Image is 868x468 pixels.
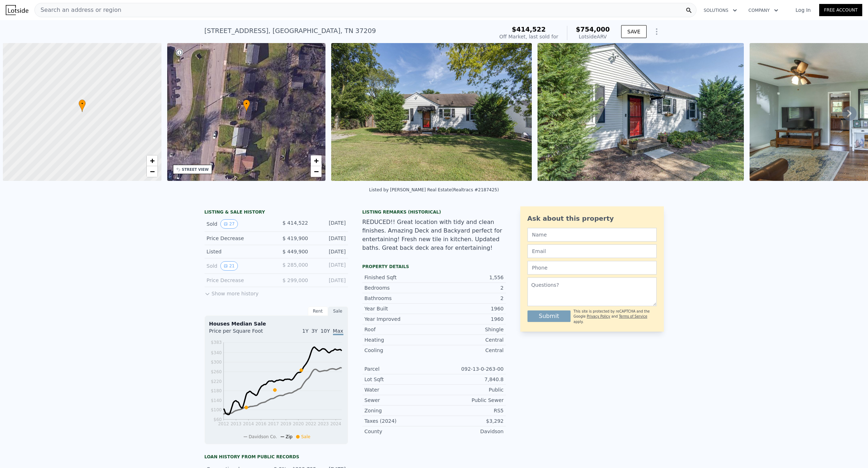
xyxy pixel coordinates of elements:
tspan: $383 [211,340,222,345]
div: Price per Square Foot [209,327,276,339]
span: Davidson Co. [249,434,277,439]
div: Finished Sqft [365,274,434,281]
div: Central [434,347,504,354]
div: 2 [434,295,504,302]
span: + [314,156,319,165]
div: 1960 [434,315,504,323]
div: 1960 [434,305,504,312]
span: $ 299,000 [282,277,308,283]
a: Zoom out [147,166,158,177]
div: 2 [434,284,504,291]
div: [DATE] [314,277,346,284]
tspan: 2013 [230,421,241,426]
div: Rent [308,306,328,316]
a: Terms of Service [619,314,647,318]
div: Loan history from public records [205,454,348,460]
a: Privacy Policy [587,314,610,318]
tspan: 2017 [268,421,279,426]
button: Submit [527,310,571,322]
span: $ 285,000 [282,262,308,268]
span: − [150,167,154,176]
div: Houses Median Sale [209,320,343,327]
button: Company [743,4,784,17]
div: Ask about this property [527,214,657,224]
span: $ 449,900 [282,249,308,254]
div: Price Decrease [207,235,271,242]
button: View historical data [220,219,238,229]
tspan: 2016 [255,421,266,426]
tspan: 2014 [243,421,254,426]
span: • [243,100,250,107]
div: [DATE] [314,248,346,255]
div: 092-13-0-263-00 [434,365,504,373]
div: Property details [362,264,506,270]
span: 3Y [311,328,318,334]
div: Zoning [365,407,434,414]
button: Show Options [649,24,664,39]
tspan: $260 [211,369,222,374]
tspan: 2022 [305,421,316,426]
button: View historical data [220,261,238,271]
span: Search an address or region [35,6,121,14]
div: [DATE] [314,219,346,229]
div: 7,840.8 [434,376,504,383]
div: Year Built [365,305,434,312]
div: Listed [207,248,271,255]
div: Cooling [365,347,434,354]
span: Sale [301,434,310,439]
div: Sewer [365,397,434,404]
div: LISTING & SALE HISTORY [205,209,348,216]
tspan: $140 [211,398,222,403]
tspan: $100 [211,407,222,412]
div: [DATE] [314,235,346,242]
tspan: $340 [211,350,222,355]
tspan: $180 [211,388,222,393]
a: Zoom in [147,155,158,166]
div: Lot Sqft [365,376,434,383]
button: SAVE [621,25,646,38]
div: Price Decrease [207,277,271,284]
span: $414,522 [512,25,546,33]
span: Zip [286,434,292,439]
div: Roof [365,326,434,333]
div: [DATE] [314,261,346,271]
div: STREET VIEW [182,167,209,172]
a: Free Account [819,4,862,16]
span: 1Y [302,328,308,334]
tspan: $220 [211,379,222,384]
span: $ 414,522 [282,220,308,226]
tspan: 2024 [330,421,341,426]
div: Lotside ARV [576,33,610,40]
div: [STREET_ADDRESS] , [GEOGRAPHIC_DATA] , TN 37209 [205,26,376,36]
span: Max [333,328,343,335]
a: Zoom in [311,155,322,166]
span: $754,000 [576,25,610,33]
span: − [314,167,319,176]
div: Water [365,386,434,393]
div: Public [434,386,504,393]
div: Davidson [434,428,504,435]
tspan: $60 [214,417,222,422]
button: Show more history [205,287,259,297]
div: Off Market, last sold for [499,33,558,40]
input: Phone [527,261,657,275]
tspan: 2012 [218,421,229,426]
div: Bathrooms [365,295,434,302]
div: Public Sewer [434,397,504,404]
div: • [79,99,86,112]
a: Log In [787,6,819,14]
div: Sold [207,261,271,271]
div: Parcel [365,365,434,373]
span: • [79,100,86,107]
tspan: 2023 [318,421,329,426]
div: Central [434,336,504,343]
img: Sale: 106986129 Parcel: 91347237 [538,43,744,181]
div: County [365,428,434,435]
a: Zoom out [311,166,322,177]
div: 1,556 [434,274,504,281]
div: This site is protected by reCAPTCHA and the Google and apply. [573,309,656,324]
tspan: 2019 [280,421,291,426]
div: REDUCED!! Great location with tidy and clean finishes. Amazing Deck and Backyard perfect for ente... [362,218,506,252]
div: $3,292 [434,417,504,425]
img: Sale: 106986129 Parcel: 91347237 [331,43,532,181]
